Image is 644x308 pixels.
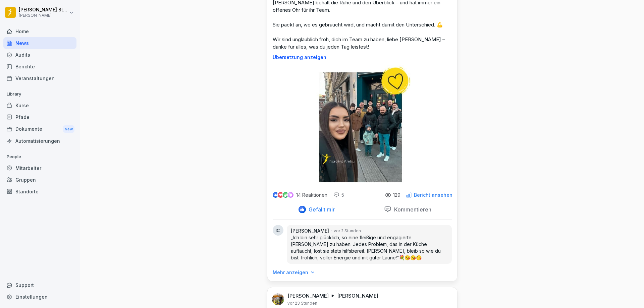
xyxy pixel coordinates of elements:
p: Mehr anzeigen [273,269,308,276]
div: 5 [333,192,344,198]
p: [PERSON_NAME] Stambolov [19,7,68,13]
p: Kommentieren [391,206,431,213]
p: vor 2 Stunden [334,228,361,234]
p: [PERSON_NAME] [287,293,329,299]
a: Berichte [3,61,76,72]
div: New [63,125,74,133]
p: 14 Reaktionen [296,192,327,198]
a: Einstellungen [3,291,76,303]
a: Automatisierungen [3,135,76,147]
p: Bericht ansehen [414,192,452,198]
p: People [3,151,76,162]
img: w8htkqkt539rh53qroc0htm9.png [313,65,411,184]
p: Gefällt mir [306,206,335,213]
a: DokumenteNew [3,123,76,135]
p: 129 [393,192,400,198]
a: Mitarbeiter [3,162,76,174]
img: like [273,192,278,198]
img: love [278,192,283,197]
div: Support [3,279,76,291]
p: Library [3,89,76,100]
a: Gruppen [3,174,76,186]
a: Pfade [3,111,76,123]
a: News [3,37,76,49]
img: inspiring [288,192,293,198]
a: Standorte [3,186,76,197]
a: Audits [3,49,76,61]
p: Übersetzung anzeigen [273,55,452,60]
p: [PERSON_NAME] [337,293,378,299]
p: [PERSON_NAME] [19,13,68,18]
p: [PERSON_NAME] [291,228,329,234]
div: Dokumente [3,123,76,135]
img: ahtvx1qdgs31qf7oeejj87mb.png [272,293,284,305]
p: vor 23 Stunden [287,301,317,306]
a: Veranstaltungen [3,72,76,84]
a: Kurse [3,100,76,111]
p: „Ich bin sehr glücklich, so eine fleißige und engagierte [PERSON_NAME] zu haben. Jedes Problem, d... [291,234,448,261]
img: celebrate [283,192,288,198]
div: IC [273,225,283,236]
a: Home [3,25,76,37]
